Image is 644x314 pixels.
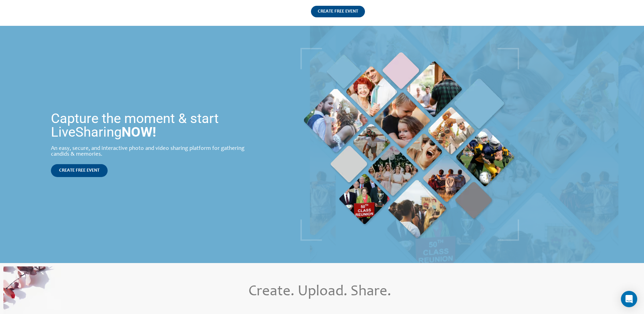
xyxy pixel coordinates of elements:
[311,6,365,17] div: CREATE FREE EVENT
[311,6,365,26] a: CREATE FREE EVENT
[122,124,156,140] strong: NOW!
[59,168,99,173] span: CREATE FREE EVENT
[51,164,108,177] a: CREATE FREE EVENT
[300,48,519,241] img: home_banner_pic | Live Photo Slideshow for Events | Create Free Events Album for Any Occasion
[51,112,257,139] h1: Capture the moment & start LiveSharing
[249,284,391,299] span: Create. Upload. Share.
[621,291,637,307] div: Open Intercom Messenger
[51,146,257,157] div: An easy, secure, and interactive photo and video sharing platform for gathering candids & memories.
